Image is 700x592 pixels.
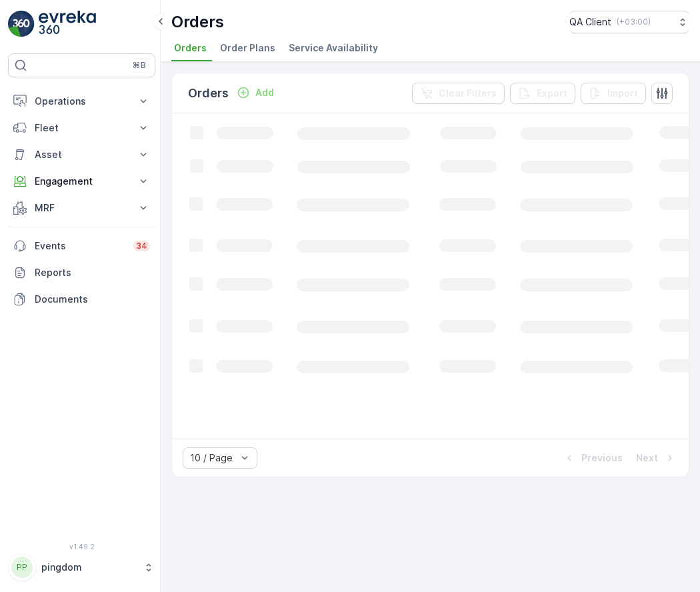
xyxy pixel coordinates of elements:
[220,41,275,55] span: Order Plans
[636,451,658,465] p: Next
[635,450,678,466] button: Next
[8,168,155,195] button: Engagement
[171,11,224,33] p: Orders
[439,87,497,100] p: Clear Filters
[35,148,129,161] p: Asset
[581,83,646,104] button: Import
[11,557,33,578] div: PP
[35,95,129,108] p: Operations
[569,15,611,29] p: QA Client
[41,561,137,574] p: pingdom
[8,286,155,313] a: Documents
[35,293,150,306] p: Documents
[8,141,155,168] button: Asset
[35,201,129,215] p: MRF
[412,83,505,104] button: Clear Filters
[8,543,155,551] span: v 1.49.2
[35,239,125,253] p: Events
[133,60,146,71] p: ⌘B
[188,84,229,103] p: Orders
[8,553,155,581] button: PPpingdom
[561,450,624,466] button: Previous
[8,233,155,259] a: Events34
[617,17,651,27] p: ( +03:00 )
[35,175,129,188] p: Engagement
[569,11,689,33] button: QA Client(+03:00)
[537,87,567,100] p: Export
[136,241,147,251] p: 34
[8,115,155,141] button: Fleet
[581,451,623,465] p: Previous
[8,259,155,286] a: Reports
[289,41,378,55] span: Service Availability
[8,195,155,221] button: MRF
[255,86,274,99] p: Add
[174,41,207,55] span: Orders
[35,121,129,135] p: Fleet
[510,83,575,104] button: Export
[39,11,96,37] img: logo_light-DOdMpM7g.png
[231,85,279,101] button: Add
[8,88,155,115] button: Operations
[35,266,150,279] p: Reports
[607,87,638,100] p: Import
[8,11,35,37] img: logo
